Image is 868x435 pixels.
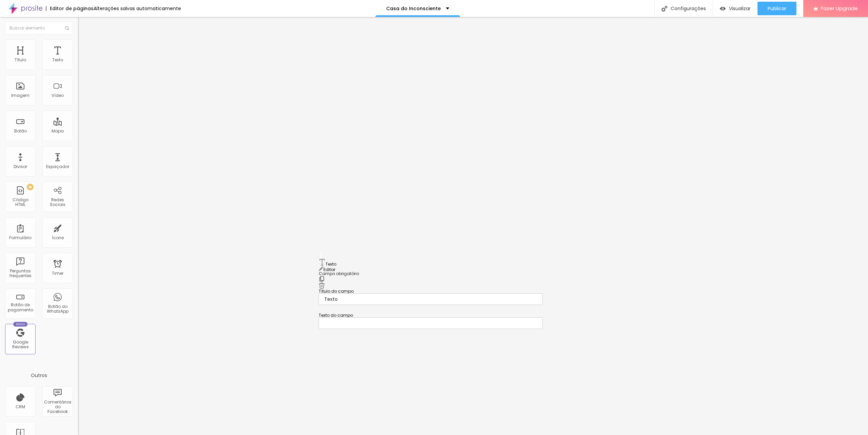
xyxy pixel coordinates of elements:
[5,22,73,34] input: Buscar elemento
[52,271,63,276] div: Timer
[821,5,858,11] span: Fazer Upgrade
[757,2,796,15] button: Publicar
[662,6,667,12] img: Icone
[78,17,868,435] iframe: Editor
[729,6,751,11] span: Visualizar
[7,198,34,207] div: Código HTML
[7,303,34,312] div: Botão de pagamento
[14,129,27,133] div: Botão
[94,6,181,11] div: Alterações salvas automaticamente
[52,58,63,62] div: Texto
[52,235,64,240] div: Ícone
[44,304,71,314] div: Botão do WhatsApp
[52,93,64,98] div: Vídeo
[15,58,26,62] div: Título
[7,269,34,278] div: Perguntas frequentes
[44,400,71,414] div: Comentários do Facebook
[16,405,25,409] div: CRM
[65,26,69,30] img: Icone
[720,6,726,12] img: view-1.svg
[386,6,441,11] p: Casa do Inconsciente
[44,198,71,207] div: Redes Sociais
[46,6,94,11] div: Editor de páginas
[7,340,34,350] div: Google Reviews
[768,6,786,11] span: Publicar
[11,93,29,98] div: Imagem
[14,164,27,169] div: Divisor
[46,164,69,169] div: Espaçador
[713,2,757,15] button: Visualizar
[13,322,28,327] div: Novo
[52,129,64,133] div: Mapa
[9,235,32,240] div: Formulário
